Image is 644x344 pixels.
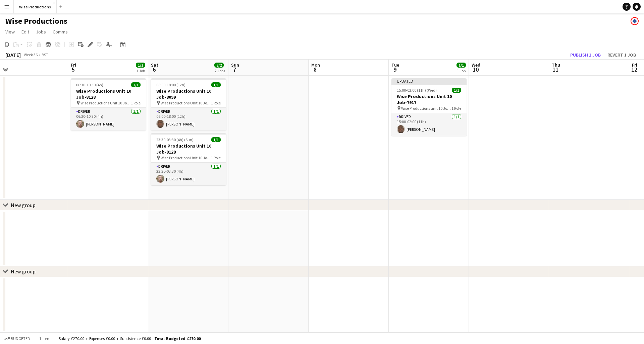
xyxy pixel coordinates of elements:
span: Wed [472,62,480,68]
span: 1/1 [136,63,145,68]
span: Wise Productions unit 10 Job-7917 [401,106,451,111]
app-job-card: Updated15:00-02:00 (11h) (Wed)1/1Wise Productions Unit 10 Job-7917 Wise Productions unit 10 Job-7... [391,78,467,136]
span: Wise Productions Unit 10 Job-8128 [161,155,211,160]
a: Jobs [33,27,49,36]
span: Sun [231,62,239,68]
span: 1 Role [211,100,221,105]
span: 06:00-18:00 (12h) [156,82,185,87]
app-job-card: 06:30-10:30 (4h)1/1Wise Productions Unit 10 Job-8128 Wise Productions Unit 10 Job-81281 RoleDrive... [71,78,146,131]
app-job-card: 23:30-03:30 (4h) (Sun)1/1Wise Productions Unit 10 Job-8128 Wise Productions Unit 10 Job-81281 Rol... [151,133,226,185]
span: Week 36 [22,52,39,57]
span: 23:30-03:30 (4h) (Sun) [156,137,194,142]
app-card-role: Driver1/115:00-02:00 (11h)[PERSON_NAME] [391,113,467,136]
app-card-role: Driver1/106:00-18:00 (12h)[PERSON_NAME] [151,108,226,131]
span: Sat [151,62,158,68]
span: 06:30-10:30 (4h) [76,82,103,87]
span: Jobs [36,29,46,35]
div: BST [42,52,48,57]
span: 7 [230,66,239,73]
span: 1 Role [211,155,221,160]
span: Total Budgeted £270.00 [154,336,201,341]
span: 1/1 [452,88,461,93]
span: 9 [390,66,399,73]
button: Wise Productions [14,0,57,13]
span: Comms [53,29,68,35]
span: 1 Role [451,106,461,111]
a: Edit [19,27,32,36]
div: Salary £270.00 + Expenses £0.00 + Subsistence £0.00 = [59,336,201,341]
div: 1 Job [136,68,145,73]
span: 11 [551,66,560,73]
span: View [5,29,15,35]
h3: Wise Productions Unit 10 Job-7917 [391,93,467,105]
span: 1 item [37,336,53,341]
a: View [3,27,17,36]
span: Fri [71,62,76,68]
h3: Wise Productions Unit 10 Job-8128 [71,88,146,100]
span: 1 Role [131,100,141,105]
span: Edit [21,29,29,35]
h3: Wise Productions Unit 10 Job-8099 [151,88,226,100]
app-card-role: Driver1/123:30-03:30 (4h)[PERSON_NAME] [151,163,226,185]
div: Updated [391,78,467,84]
span: 10 [471,66,480,73]
div: New group [11,268,36,275]
button: Publish 1 job [568,51,603,59]
button: Budgeted [3,335,31,342]
a: Comms [50,27,70,36]
span: Tue [391,62,399,68]
span: 2/2 [214,63,224,68]
span: 5 [70,66,76,73]
span: 6 [150,66,158,73]
h3: Wise Productions Unit 10 Job-8128 [151,143,226,155]
div: New group [11,202,36,208]
span: 8 [310,66,320,73]
button: Revert 1 job [605,51,639,59]
div: 1 Job [457,68,466,73]
span: Wise Productions Unit 10 Job-8099 [161,100,211,105]
span: 1/1 [457,63,466,68]
span: Mon [311,62,320,68]
span: 1/1 [211,137,221,142]
div: [DATE] [5,52,21,58]
span: Fri [632,62,637,68]
span: 15:00-02:00 (11h) (Wed) [397,88,437,93]
span: 1/1 [131,82,141,87]
h1: Wise Productions [5,16,67,26]
span: Thu [552,62,560,68]
span: 12 [631,66,637,73]
app-job-card: 06:00-18:00 (12h)1/1Wise Productions Unit 10 Job-8099 Wise Productions Unit 10 Job-80991 RoleDriv... [151,78,226,131]
app-user-avatar: Paul Harris [631,17,639,25]
div: 2 Jobs [215,68,225,73]
span: Wise Productions Unit 10 Job-8128 [80,100,131,105]
app-card-role: Driver1/106:30-10:30 (4h)[PERSON_NAME] [71,108,146,131]
span: 1/1 [211,82,221,87]
span: Budgeted [11,336,30,341]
